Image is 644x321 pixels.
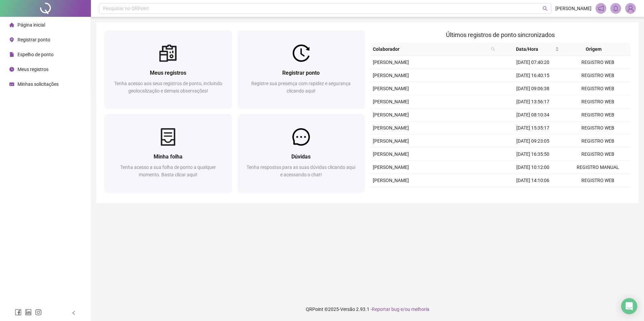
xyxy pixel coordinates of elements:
span: notification [598,5,604,11]
span: search [491,47,495,51]
img: 90665 [625,3,636,13]
th: Origem [562,43,626,56]
span: Data/Hora [501,45,554,53]
span: [PERSON_NAME] [373,86,409,91]
span: Dúvidas [291,153,311,160]
td: REGISTRO WEB [566,82,631,95]
span: Últimos registros de ponto sincronizados [446,31,555,38]
td: REGISTRO WEB [566,121,631,135]
span: Minhas solicitações [18,81,59,87]
td: REGISTRO MANUAL [566,161,631,174]
footer: QRPoint © 2025 - 2.93.1 - [91,297,644,321]
span: [PERSON_NAME] [373,138,409,144]
td: [DATE] 09:06:38 [501,82,566,95]
span: Registrar ponto [282,70,320,76]
td: REGISTRO WEB [566,148,631,161]
span: [PERSON_NAME] [373,60,409,65]
td: REGISTRO WEB [566,108,631,121]
td: [DATE] 08:10:34 [501,108,566,121]
span: Tenha respostas para as suas dúvidas clicando aqui e acessando o chat! [247,165,355,177]
span: [PERSON_NAME] [373,178,409,183]
td: [DATE] 10:12:00 [501,161,566,174]
td: [DATE] 09:23:05 [501,135,566,148]
span: [PERSON_NAME] [373,112,409,117]
td: [DATE] 16:35:50 [501,148,566,161]
span: left [71,311,76,315]
span: home [9,23,14,27]
td: REGISTRO WEB [566,95,631,108]
span: [PERSON_NAME] [373,73,409,78]
td: REGISTRO WEB [566,135,631,148]
span: linkedin [25,309,32,316]
th: Data/Hora [498,43,562,56]
td: [DATE] 15:35:17 [501,121,566,135]
td: [DATE] 13:56:17 [501,95,566,108]
span: [PERSON_NAME] [373,151,409,157]
span: Minha folha [154,153,183,160]
span: instagram [35,309,42,316]
span: Registrar ponto [18,37,50,42]
span: Versão [340,307,355,312]
span: Página inicial [18,22,45,28]
span: [PERSON_NAME] [555,5,591,12]
td: [DATE] 16:40:15 [501,69,566,82]
td: [DATE] 07:34:29 [501,187,566,200]
span: [PERSON_NAME] [373,99,409,104]
td: REGISTRO WEB [566,69,631,82]
span: Tenha acesso a sua folha de ponto a qualquer momento. Basta clicar aqui! [120,165,216,177]
span: environment [9,37,14,42]
a: Minha folhaTenha acesso a sua folha de ponto a qualquer momento. Basta clicar aqui! [104,114,232,192]
span: [PERSON_NAME] [373,165,409,170]
span: Registre sua presença com rapidez e segurança clicando aqui! [251,81,351,94]
span: clock-circle [9,67,14,72]
a: DúvidasTenha respostas para as suas dúvidas clicando aqui e acessando o chat! [237,114,365,192]
span: facebook [15,309,22,316]
span: Tenha acesso aos seus registros de ponto, incluindo geolocalização e demais observações! [114,81,222,94]
span: search [543,6,548,11]
td: REGISTRO WEB [566,174,631,187]
span: Meus registros [18,67,49,72]
span: search [490,44,496,54]
td: [DATE] 14:10:06 [501,174,566,187]
td: [DATE] 07:40:20 [501,56,566,69]
a: Meus registrosTenha acesso aos seus registros de ponto, incluindo geolocalização e demais observa... [104,30,232,109]
span: schedule [9,82,14,86]
span: bell [613,5,619,11]
td: REGISTRO WEB [566,56,631,69]
span: Meus registros [150,70,186,76]
span: Espelho de ponto [18,52,54,57]
span: Reportar bug e/ou melhoria [372,307,429,312]
div: Open Intercom Messenger [621,298,637,314]
span: Colaborador [373,45,488,53]
a: Registrar pontoRegistre sua presença com rapidez e segurança clicando aqui! [237,30,365,109]
td: REGISTRO WEB [566,187,631,200]
span: file [9,52,14,57]
span: [PERSON_NAME] [373,125,409,131]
